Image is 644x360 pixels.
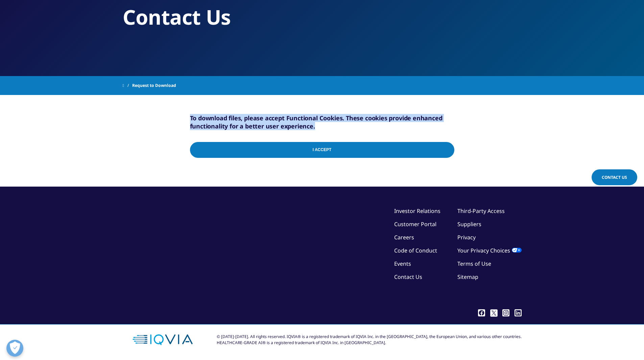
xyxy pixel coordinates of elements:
a: Events [394,260,411,267]
a: Terms of Use [457,260,491,267]
a: Third-Party Access [457,207,505,215]
a: Careers [394,234,414,241]
h2: Contact Us [123,4,522,30]
div: © [DATE]-[DATE]. All rights reserved. IQVIA® is a registered trademark of IQVIA Inc. in the [GEOG... [217,334,522,346]
h5: To download files, please accept Functional Cookies. These cookies provide enhanced functionality... [190,114,454,130]
a: Suppliers [457,220,481,228]
a: Contact Us [394,273,422,281]
a: Investor Relations [394,207,440,215]
a: Sitemap [457,273,478,281]
button: Open Preferences [6,340,23,357]
a: Code of Conduct [394,247,437,254]
span: Contact Us [602,174,627,180]
a: Privacy [457,234,476,241]
a: Contact Us [592,169,637,185]
span: Request to Download [132,79,176,92]
a: Your Privacy Choices [457,247,522,254]
input: I Accept [190,142,454,158]
a: Customer Portal [394,220,436,228]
